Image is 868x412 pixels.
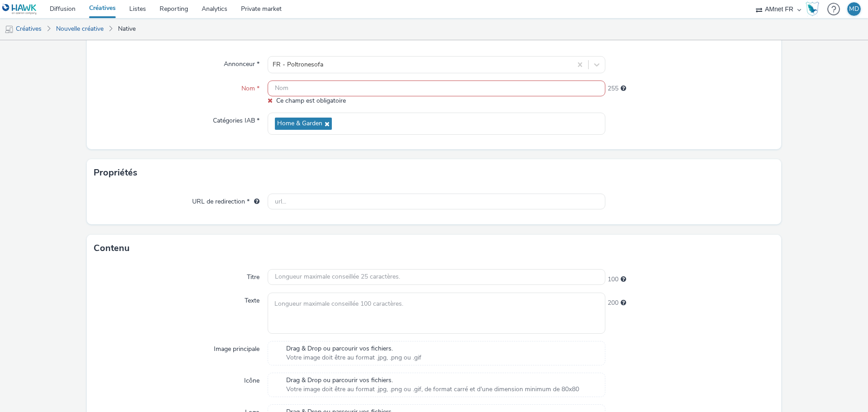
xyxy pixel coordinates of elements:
[806,2,819,16] img: Hawk Academy
[210,341,263,354] label: Image principale
[2,4,37,15] img: undefined Logo
[277,120,322,128] span: Home & Garden
[5,25,14,34] img: mobile
[220,56,263,69] label: Annonceur *
[621,84,626,93] div: 255 caractères maximum
[94,166,137,180] h3: Propriétés
[268,81,605,96] input: Nom
[608,275,618,284] span: 100
[189,194,263,206] label: URL de redirection *
[276,96,346,105] span: Ce champ est obligatoire
[286,353,421,362] span: Votre image doit être au format .jpg, .png ou .gif
[286,385,579,394] span: Votre image doit être au format .jpg, .png ou .gif, de format carré et d'une dimension minimum de...
[806,2,823,16] a: Hawk Academy
[209,113,263,125] label: Catégories IAB *
[286,376,579,385] span: Drag & Drop ou parcourir vos fichiers.
[241,373,263,385] label: Icône
[621,275,626,284] div: Longueur maximale conseillée 25 caractères.
[52,18,108,40] a: Nouvelle créative
[621,298,626,308] div: Longueur maximale conseillée 100 caractères.
[268,269,605,285] input: Longueur maximale conseillée 25 caractères.
[608,298,618,308] span: 200
[250,197,259,206] div: L'URL de redirection sera utilisée comme URL de validation avec certains SSP et ce sera l'URL de ...
[238,81,263,93] label: Nom *
[243,269,263,282] label: Titre
[113,18,140,40] a: Native
[286,344,421,353] span: Drag & Drop ou parcourir vos fichiers.
[268,194,605,209] input: url...
[849,2,859,16] div: MD
[94,242,130,255] h3: Contenu
[241,293,263,305] label: Texte
[608,84,618,93] span: 255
